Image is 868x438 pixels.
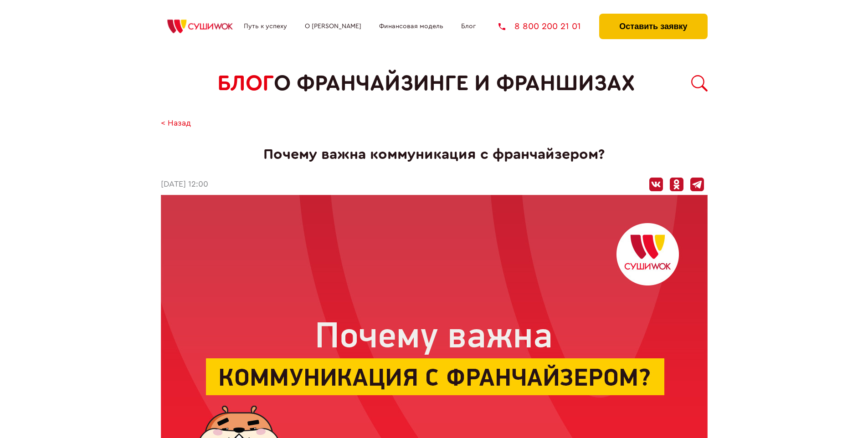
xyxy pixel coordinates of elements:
h1: Почему важна коммуникация с франчайзером? [161,146,708,163]
a: О [PERSON_NAME] [305,23,361,30]
span: о франчайзинге и франшизах [274,71,635,96]
span: БЛОГ [217,71,274,96]
span: 8 800 200 21 01 [514,22,581,31]
a: 8 800 200 21 01 [498,22,581,31]
a: Блог [461,23,476,30]
time: [DATE] 12:00 [161,180,208,189]
a: Финансовая модель [379,23,443,30]
a: Путь к успеху [244,23,287,30]
button: Оставить заявку [599,14,707,39]
a: < Назад [161,119,191,128]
